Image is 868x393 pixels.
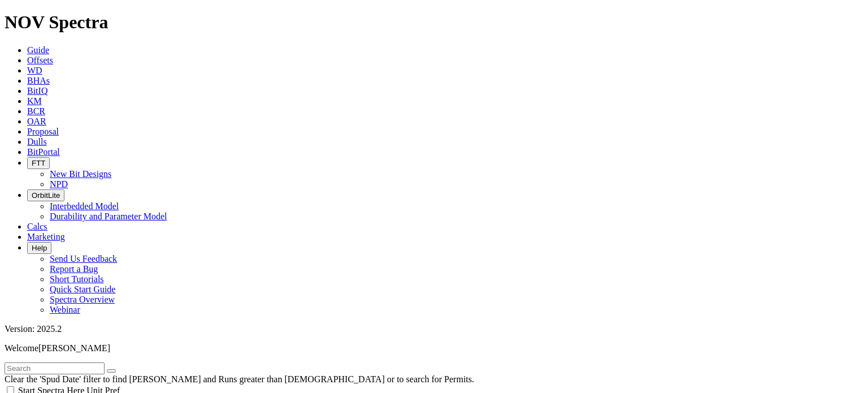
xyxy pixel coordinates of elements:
[32,244,47,252] span: Help
[27,147,60,157] a: BitPortal
[50,201,119,211] a: Interbedded Model
[27,127,59,136] a: Proposal
[27,76,50,85] a: BHAs
[50,179,68,189] a: NPD
[50,254,117,264] a: Send Us Feedback
[38,343,110,353] span: [PERSON_NAME]
[50,169,111,179] a: New Bit Designs
[27,232,65,241] a: Marketing
[50,284,115,294] a: Quick Start Guide
[32,159,45,167] span: FTT
[32,191,60,200] span: OrbitLite
[5,362,105,374] input: Search
[5,343,863,353] p: Welcome
[27,137,47,146] a: Dulls
[27,96,42,106] a: KM
[50,264,98,274] a: Report a Bug
[27,189,64,201] button: OrbitLite
[27,106,45,116] a: BCR
[27,66,42,75] a: WD
[27,86,47,96] a: BitIQ
[27,242,51,254] button: Help
[50,295,115,304] a: Spectra Overview
[5,324,863,334] div: Version: 2025.2
[27,157,50,169] button: FTT
[50,211,167,221] a: Durability and Parameter Model
[50,274,104,284] a: Short Tutorials
[5,374,474,384] span: Clear the 'Spud Date' filter to find [PERSON_NAME] and Runs greater than [DEMOGRAPHIC_DATA] or to...
[27,55,53,65] a: Offsets
[27,45,49,55] a: Guide
[27,222,47,231] a: Calcs
[27,116,46,126] a: OAR
[50,305,80,314] a: Webinar
[5,12,863,33] h1: NOV Spectra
